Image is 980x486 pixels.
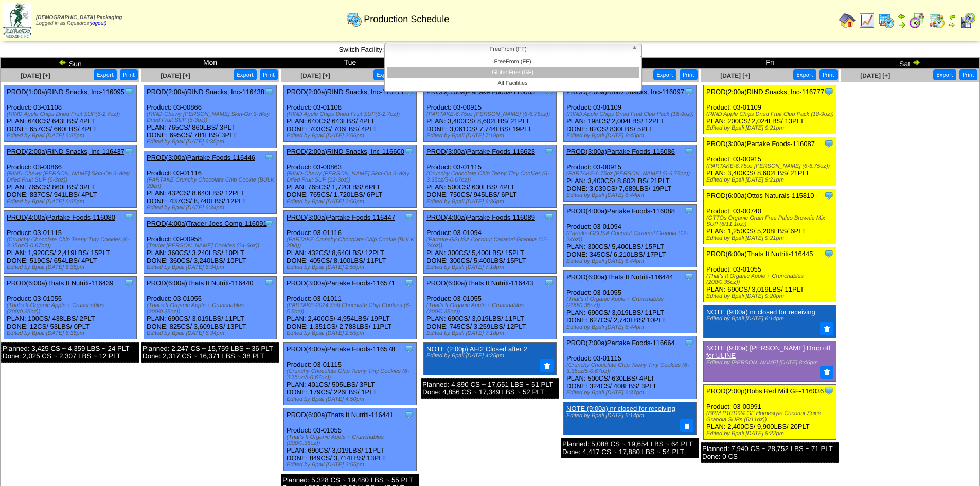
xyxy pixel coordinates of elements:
[566,207,675,215] a: PROD(4:00a)Partake Foods-116088
[404,278,414,288] img: Tooltip
[387,67,639,78] li: GlutenFree (GF)
[147,279,253,287] a: PROD(6:00a)Thats It Nutriti-116440
[287,148,404,155] a: PROD(2:00a)RIND Snacks, Inc-116600
[59,58,67,66] img: arrowleft.gif
[898,21,906,29] img: arrowright.gif
[426,133,556,139] div: Edited by Bpali [DATE] 7:19pm
[840,58,980,69] td: Sat
[824,138,834,149] img: Tooltip
[264,278,274,288] img: Tooltip
[287,330,416,336] div: Edited by Bpali [DATE] 2:55pm
[7,279,113,287] a: PROD(6:00a)Thats It Nutriti-116439
[287,345,395,353] a: PROD(4:00a)Partake Foods-116578
[147,220,267,227] a: PROD(4:00a)Trader Joes Comp-116091
[346,11,362,27] img: calendarprod.gif
[287,199,416,205] div: Edited by Bpali [DATE] 2:56pm
[7,213,115,221] a: PROD(4:00a)Partake Foods-116080
[566,324,696,330] div: Edited by Bpali [DATE] 8:44pm
[140,58,280,69] td: Mon
[564,336,697,399] div: Product: 03-01115 PLAN: 500CS / 630LBS / 4PLT DONE: 324CS / 408LBS / 3PLT
[704,137,836,186] div: Product: 03-00915 PLAN: 3,400CS / 8,602LBS / 21PLT
[859,12,875,29] img: line_graph.gif
[839,12,856,29] img: home.gif
[141,342,279,363] div: Planned: 2,247 CS ~ 15,759 LBS ~ 36 PLT Done: 2,317 CS ~ 16,371 LBS ~ 38 PLT
[404,409,414,420] img: Tooltip
[706,215,836,227] div: (OTTOs Organic Grain Free Paleo Brownie Mix SUP (6/11.1oz))
[4,211,137,274] div: Product: 03-01115 PLAN: 1,920CS / 2,419LBS / 15PLT DONE: 519CS / 654LBS / 4PLT
[21,72,50,79] a: [DATE] [+]
[421,378,559,399] div: Planned: 4,890 CS ~ 17,651 LBS ~ 51 PLT Done: 4,856 CS ~ 17,349 LBS ~ 52 PLT
[260,69,278,80] button: Print
[284,408,417,471] div: Product: 03-01055 PLAN: 690CS / 3,019LBS / 11PLT DONE: 849CS / 3,714LBS / 13PLT
[147,154,255,161] a: PROD(3:00a)Partake Foods-116446
[161,72,190,79] a: [DATE] [+]
[959,69,977,80] button: Print
[544,146,554,156] img: Tooltip
[426,148,535,155] a: PROD(3:00a)Partake Foods-116623
[820,322,833,335] button: Delete Note
[860,72,890,79] a: [DATE] [+]
[684,272,694,282] img: Tooltip
[824,190,834,201] img: Tooltip
[566,273,673,281] a: PROD(6:00a)Thats It Nutriti-116444
[147,330,276,336] div: Edited by Bpali [DATE] 6:34pm
[653,69,676,80] button: Export
[706,387,824,395] a: PROD(2:00p)Bobs Red Mill GF-116036
[287,133,416,139] div: Edited by Bpali [DATE] 2:56pm
[706,430,836,437] div: Edited by Bpali [DATE] 9:22pm
[706,111,836,117] div: (RIND Apple Chips Dried Fruit Club Pack (18-9oz))
[426,302,556,315] div: (That's It Organic Apple + Crunchables (200/0.35oz))
[424,277,557,339] div: Product: 03-01055 PLAN: 690CS / 3,019LBS / 11PLT DONE: 745CS / 3,259LBS / 12PLT
[720,72,750,79] span: [DATE] [+]
[7,133,136,139] div: Edited by Bpali [DATE] 6:35pm
[706,273,836,285] div: (That's It Organic Apple + Crunchables (200/0.35oz))
[144,217,277,274] div: Product: 03-00958 PLAN: 360CS / 3,240LBS / 10PLT DONE: 360CS / 3,240LBS / 10PLT
[7,264,136,271] div: Edited by Bpali [DATE] 6:35pm
[566,296,696,309] div: (That's It Organic Apple + Crunchables (200/0.35oz))
[287,434,416,446] div: (That's It Organic Apple + Crunchables (200/0.35oz))
[929,12,945,29] img: calendarinout.gif
[704,189,836,244] div: Product: 03-00740 PLAN: 1,250CS / 5,208LBS / 6PLT
[144,85,277,148] div: Product: 03-00866 PLAN: 765CS / 860LBS / 3PLT DONE: 695CS / 781LBS / 3PLT
[704,247,836,302] div: Product: 03-01055 PLAN: 690CS / 3,019LBS / 11PLT
[89,21,106,26] a: (logout)
[264,152,274,163] img: Tooltip
[564,271,697,333] div: Product: 03-01055 PLAN: 690CS / 3,019LBS / 11PLT DONE: 627CS / 2,743LBS / 10PLT
[566,405,675,412] a: NOTE (9:00a) nr closed for receiving
[287,237,416,249] div: (PARTAKE Crunchy Chocolate Chip Cookie (BULK 20lb))
[706,125,836,131] div: Edited by Bpali [DATE] 9:21pm
[424,145,557,208] div: Product: 03-01115 PLAN: 500CS / 630LBS / 4PLT DONE: 750CS / 945LBS / 6PLT
[566,362,696,374] div: (Crunchy Chocolate Chip Teeny Tiny Cookies (6-3.35oz/5-0.67oz))
[147,205,276,211] div: Edited by Bpali [DATE] 6:34pm
[124,212,134,222] img: Tooltip
[561,438,699,458] div: Planned: 5,088 CS ~ 19,654 LBS ~ 64 PLT Done: 4,417 CS ~ 17,880 LBS ~ 54 PLT
[426,353,551,359] div: Edited by Bpali [DATE] 4:25pm
[7,148,124,155] a: PROD(2:00a)RIND Snacks, Inc-116437
[300,72,330,79] a: [DATE] [+]
[706,192,814,200] a: PROD(6:00a)Ottos Naturals-115810
[284,145,417,208] div: Product: 03-00863 PLAN: 765CS / 1,720LBS / 6PLT DONE: 765CS / 1,720LBS / 6PLT
[284,211,417,274] div: Product: 03-01116 PLAN: 432CS / 8,640LBS / 12PLT DONE: 405CS / 8,100LBS / 11PLT
[566,412,691,419] div: Edited by Bpali [DATE] 6:14pm
[898,12,906,21] img: arrowleft.gif
[948,21,956,29] img: arrowright.gif
[566,171,696,177] div: (PARTAKE-6.75oz [PERSON_NAME] (6-6.75oz))
[287,279,395,287] a: PROD(3:00a)Partake Foods-116571
[387,78,639,89] li: All Facilities
[426,171,556,183] div: (Crunchy Chocolate Chip Teeny Tiny Cookies (6-3.35oz/5-0.67oz))
[704,85,836,134] div: Product: 03-01109 PLAN: 200CS / 2,024LBS / 13PLT
[684,206,694,216] img: Tooltip
[706,177,836,183] div: Edited by Bpali [DATE] 9:21pm
[147,243,276,249] div: (Trader [PERSON_NAME] Cookies (24-6oz))
[701,442,839,463] div: Planned: 7,940 CS ~ 28,752 LBS ~ 71 PLT Done: 0 CS
[706,250,813,258] a: PROD(6:00a)Thats It Nutriti-116445
[426,237,556,249] div: (Partake-GSUSA Coconut Caramel Granola (12-24oz))
[404,344,414,354] img: Tooltip
[426,345,527,353] a: NOTE (2:00p) AFI2 Closed after 2
[426,279,533,287] a: PROD(6:00a)Thats It Nutriti-116443
[706,359,831,366] div: Edited by [PERSON_NAME] [DATE] 8:46pm
[264,86,274,97] img: Tooltip
[1,58,140,69] td: Sun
